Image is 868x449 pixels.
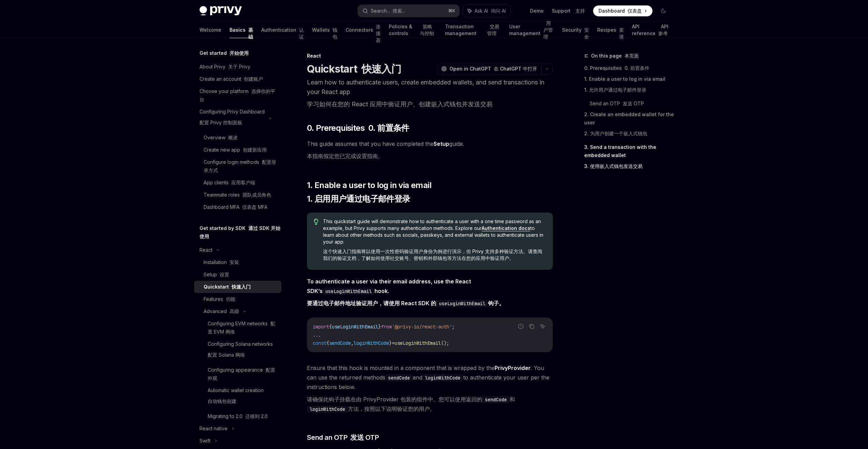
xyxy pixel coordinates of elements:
span: '@privy-io/react-auth' [392,324,452,330]
code: loginWithCode [307,405,348,413]
font: 创建新应用 [243,147,267,153]
font: 通过 SDK 开始使用 [200,225,280,239]
a: Security 安全 [562,22,589,38]
div: Dashboard MFA [204,203,267,211]
a: Dashboard MFA 仪表盘 MFA [194,201,281,213]
div: Configuring Solana networks [208,340,273,362]
div: Installation [204,258,239,266]
font: 仪表盘 MFA [242,204,267,210]
font: 请确保此钩子挂载在由 PrivyProvider 包装的组件中。您可以使用返回的 和 方法，按照以下说明验证您的用户。 [307,396,515,412]
font: 关于 Privy [228,64,250,69]
a: Setup [433,140,449,148]
font: 功能 [226,296,235,302]
a: Choose your platform 选择你的平台 [194,85,281,106]
a: Features 功能 [194,293,281,305]
div: Advanced [204,307,239,315]
a: Dashboard 仪表盘 [593,5,652,16]
font: 本指南假定您已完成设置指南。 [307,153,383,159]
font: 基础 [248,27,253,40]
div: About Privy [200,63,250,71]
a: Basics 基础 [230,22,253,38]
span: loginWithCode [354,340,389,346]
font: 高级 [230,308,239,314]
font: 菜谱 [619,27,624,40]
div: React native [200,424,227,433]
a: Welcome [200,22,221,38]
span: { [326,340,329,346]
span: Open in ChatGPT [450,65,537,72]
div: Configuring EVM networks [208,320,277,336]
div: Create new app [204,146,267,154]
font: 自动钱包创建 [208,398,236,404]
a: Recipes 菜谱 [597,22,624,38]
div: Automatic wallet creation [208,386,264,408]
code: sendCode [385,374,413,382]
a: Teammate roles 团队成员角色 [194,189,281,201]
a: Create an account 创建账户 [194,73,281,85]
a: Wallets 钱包 [312,22,337,38]
a: Authentication docs [482,225,530,231]
a: Support 支持 [552,7,585,14]
font: 钱包 [333,27,337,40]
h5: Get started by SDK [200,224,281,241]
font: 应用客户端 [231,180,255,185]
code: loginWithCode [422,374,463,382]
font: 安装 [230,259,239,265]
span: 0. Prerequisites [307,123,409,134]
div: React [200,246,212,254]
button: Ask AI [538,322,547,331]
p: Learn how to authenticate users, create embedded wallets, and send transactions in your React app [307,78,553,112]
font: 这个快速入门指南将以使用一次性密码验证用户身份为例进行演示，但 Privy 支持多种验证方法。请查阅我们的验证文档，了解如何使用社交账号、密钥和外部钱包等方法在您的应用中验证用户。 [323,248,542,261]
a: Configuring Solana networks配置 Solana 网络 [194,338,281,364]
div: Migrating to 2.0 [208,412,268,420]
a: Create new app 创建新应用 [194,144,281,156]
code: useLoginWithEmail [436,300,488,307]
font: 用户管理 [543,20,553,40]
img: dark logo [200,6,242,16]
span: ... [313,332,321,338]
div: Choose your platform [200,87,277,104]
a: 2. Create an embedded wallet for the user2. 为用户创建一个嵌入式钱包 [584,109,674,142]
div: React [307,52,553,59]
span: Send an OTP [307,433,379,442]
font: 连接器 [376,24,381,43]
a: Configuring appearance 配置外观 [194,364,281,384]
font: 询问 AI [491,8,506,14]
font: 设置 [220,272,229,277]
button: Open in ChatGPT 在 ChatGPT 中打开 [437,63,541,75]
font: 交易管理 [487,24,499,36]
font: 快速入门 [232,284,251,290]
span: import [313,324,329,330]
font: 0. 前置条件 [368,123,409,133]
div: Create an account [200,75,263,83]
div: Configuring Privy Dashboard [200,108,265,129]
a: Configuring EVM networks 配置 EVM 网络 [194,318,281,338]
font: 创建账户 [244,76,263,82]
span: sendCode [329,340,351,346]
font: 配置 Solana 网络 [208,352,245,358]
a: User management 用户管理 [509,22,554,38]
span: ; [452,324,455,330]
a: API reference API 参考 [632,22,669,38]
font: 要通过电子邮件地址验证用户，请使用 React SDK 的 钩子。 [307,300,504,307]
div: Features [204,295,235,303]
div: Configuring appearance [208,366,277,382]
a: Send an OTP 发送 OTP [590,98,674,109]
span: , [351,340,354,346]
div: Setup [204,270,229,279]
span: from [381,324,392,330]
font: 概述 [228,135,238,140]
span: Ensure that this hook is mounted in a component that is wrapped by the . You can use the returned... [307,363,553,416]
a: Installation 安装 [194,256,281,268]
a: Migrating to 2.0 迁移到 2.0 [194,410,281,422]
button: Ask AI 询问 AI [463,5,511,17]
font: 发送 OTP [350,433,379,442]
span: const [313,340,326,346]
font: 配置 Privy 控制面板 [200,120,242,125]
span: ⌘ K [448,8,455,14]
span: } [378,324,381,330]
font: 2. 为用户创建一个嵌入式钱包 [584,130,647,136]
a: PrivyProvider [495,365,531,372]
button: Report incorrect code [516,322,525,331]
font: 1. 允许用户通过电子邮件登录 [584,87,646,93]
